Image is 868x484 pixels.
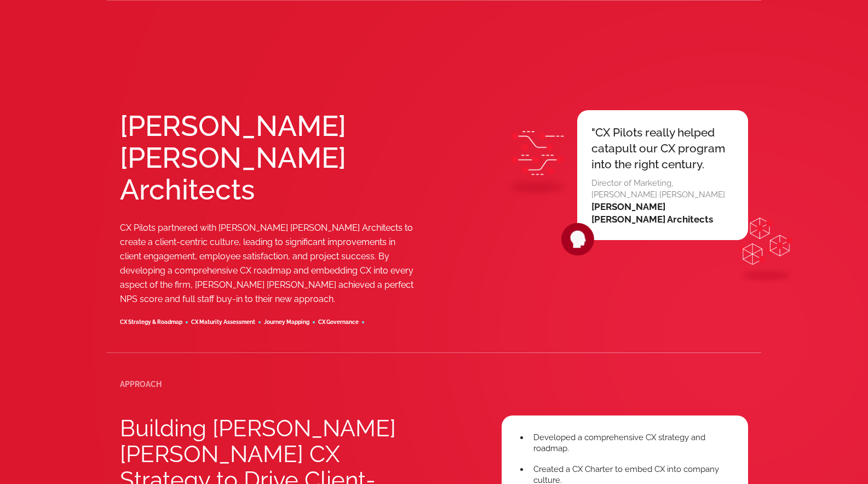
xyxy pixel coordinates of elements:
div: [PERSON_NAME] [PERSON_NAME] Architects [120,110,344,206]
div: Journey Mapping [264,320,309,325]
div: Director of Marketing, [PERSON_NAME] [PERSON_NAME] [591,178,734,201]
li: Developed a comprehensive CX strategy and roadmap. [529,432,732,454]
p: "CX Pilots really helped catapult our CX program into the right century. [591,124,734,172]
div: CX Governance [318,320,359,325]
p: CX Pilots partnered with [PERSON_NAME] [PERSON_NAME] Architects to create a client-centric cultur... [120,221,418,306]
div: [PERSON_NAME] [PERSON_NAME] Architects [591,201,734,226]
div: approach [120,380,162,388]
div: CX Strategy & Roadmap [120,320,182,325]
div: CX Maturity Assessment [191,320,255,325]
